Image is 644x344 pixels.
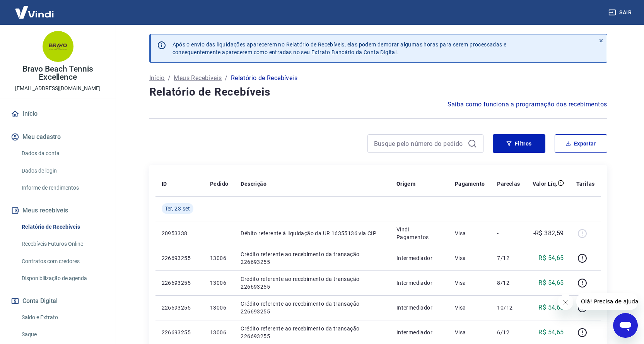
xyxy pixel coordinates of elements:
[162,254,198,262] p: 226693255
[607,5,635,20] button: Sair
[555,134,607,153] button: Exportar
[497,229,520,237] p: -
[497,279,520,287] p: 8/12
[455,279,485,287] p: Visa
[576,180,595,188] p: Tarifas
[396,226,442,241] p: Vindi Pagamentos
[168,74,171,83] p: /
[19,253,106,269] a: Contratos com credores
[241,300,384,315] p: Crédito referente ao recebimento da transação 226693255
[162,180,167,188] p: ID
[19,327,106,342] a: Saque
[396,329,442,336] p: Intermediador
[448,100,607,109] a: Saiba como funciona a programação dos recebimentos
[613,313,638,338] iframe: Botão para abrir a janela de mensagens
[210,329,228,336] p: 13006
[19,180,106,196] a: Informe de rendimentos
[533,180,558,188] p: Valor Líq.
[173,41,507,56] p: Após o envio das liquidações aparecerem no Relatório de Recebíveis, elas podem demorar algumas ho...
[19,236,106,252] a: Recebíveis Futuros Online
[9,0,60,24] img: Vindi
[210,304,228,311] p: 13006
[149,74,165,83] a: Início
[538,253,564,263] p: R$ 54,65
[210,254,228,262] p: 13006
[455,304,485,311] p: Visa
[455,329,485,336] p: Visa
[5,5,65,12] span: Olá! Precisa de ajuda?
[149,84,607,100] h4: Relatório de Recebíveis
[210,180,228,188] p: Pedido
[241,180,266,188] p: Descrição
[19,270,106,286] a: Disponibilização de agenda
[241,229,384,237] p: Débito referente à liquidação da UR 16355136 via CIP
[497,254,520,262] p: 7/12
[241,250,384,266] p: Crédito referente ao recebimento da transação 226693255
[558,294,573,310] iframe: Fechar mensagem
[455,254,485,262] p: Visa
[396,279,442,287] p: Intermediador
[9,105,106,122] a: Início
[225,74,227,83] p: /
[165,205,190,212] span: Ter, 23 set
[455,229,485,237] p: Visa
[576,293,638,310] iframe: Mensagem da empresa
[396,304,442,311] p: Intermediador
[396,180,415,188] p: Origem
[19,310,106,325] a: Saldo e Extrato
[538,303,564,312] p: R$ 54,65
[19,163,106,179] a: Dados de login
[162,304,198,311] p: 226693255
[6,65,109,81] p: Bravo Beach Tennis Excellence
[231,74,297,83] p: Relatório de Recebíveis
[43,31,73,62] img: 9b712bdf-b3bb-44e1-aa76-4bd371055ede.jpeg
[538,328,564,337] p: R$ 54,65
[497,180,520,188] p: Parcelas
[9,202,106,219] button: Meus recebíveis
[493,134,545,153] button: Filtros
[162,229,198,237] p: 20953338
[374,138,465,149] input: Busque pelo número do pedido
[9,293,106,310] button: Conta Digital
[210,279,228,287] p: 13006
[174,74,222,83] a: Meus Recebíveis
[19,145,106,161] a: Dados da conta
[533,229,564,238] p: -R$ 382,59
[455,180,485,188] p: Pagamento
[497,329,520,336] p: 6/12
[162,329,198,336] p: 226693255
[538,278,564,288] p: R$ 54,65
[15,84,101,92] p: [EMAIL_ADDRESS][DOMAIN_NAME]
[19,219,106,235] a: Relatório de Recebíveis
[497,304,520,311] p: 10/12
[241,325,384,340] p: Crédito referente ao recebimento da transação 226693255
[162,279,198,287] p: 226693255
[241,275,384,291] p: Crédito referente ao recebimento da transação 226693255
[9,128,106,145] button: Meu cadastro
[396,254,442,262] p: Intermediador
